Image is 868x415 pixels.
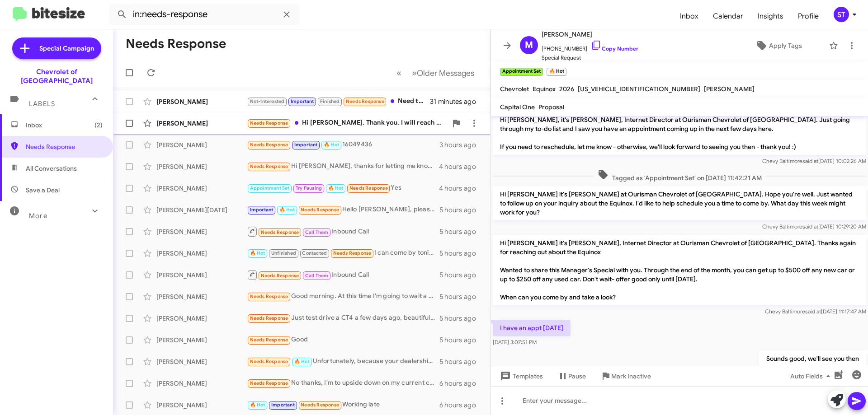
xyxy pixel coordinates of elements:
[250,402,265,408] span: 🔥 Hot
[247,205,439,215] div: Hello [PERSON_NAME], please give me an out the door price and I may be able to get there [DATE] m...
[320,98,340,104] span: Finished
[126,37,226,51] h1: Needs Response
[439,379,483,388] div: 6 hours ago
[762,223,866,230] span: Chevy Baltimore [DATE] 10:29:20 AM
[156,205,247,214] div: [PERSON_NAME][DATE]
[247,269,439,280] div: Inbound Call
[769,37,802,54] span: Apply Tags
[525,38,533,52] span: M
[439,292,483,301] div: 5 hours ago
[611,368,651,384] span: Mark Inactive
[247,335,439,345] div: Good
[439,336,483,345] div: 5 hours ago
[156,401,247,410] div: [PERSON_NAME]
[305,273,329,279] span: Call Them
[261,229,299,235] span: Needs Response
[673,3,706,29] a: Inbox
[439,357,483,366] div: 5 hours ago
[750,3,791,29] a: Insights
[250,359,288,364] span: Needs Response
[156,227,247,236] div: [PERSON_NAME]
[156,292,247,301] div: [PERSON_NAME]
[578,85,700,93] span: [US_VEHICLE_IDENTIFICATION_NUMBER]
[156,336,247,345] div: [PERSON_NAME]
[568,368,586,384] span: Pause
[439,401,483,410] div: 6 hours ago
[301,207,339,213] span: Needs Response
[783,368,841,384] button: Auto Fields
[156,357,247,366] div: [PERSON_NAME]
[109,4,299,25] input: Search
[156,184,247,193] div: [PERSON_NAME]
[156,97,247,106] div: [PERSON_NAME]
[279,207,295,213] span: 🔥 Hot
[271,250,296,256] span: Unfinished
[762,158,866,164] span: Chevy Baltimore [DATE] 10:02:26 AM
[439,184,483,193] div: 4 hours ago
[250,337,288,343] span: Needs Response
[247,140,439,150] div: 16049436
[805,308,821,315] span: said at
[250,163,288,169] span: Needs Response
[430,97,483,106] div: 31 minutes ago
[26,164,77,173] span: All Conversations
[302,250,327,256] span: Contacted
[247,313,439,323] div: Just test drive a CT4 a few days ago, beautiful car, just too small
[247,248,439,258] div: I can come by tonight
[439,162,483,171] div: 4 hours ago
[439,205,483,214] div: 5 hours ago
[559,85,574,93] span: 2026
[791,3,826,29] a: Profile
[324,142,339,148] span: 🔥 Hot
[156,162,247,171] div: [PERSON_NAME]
[790,368,834,384] span: Auto Fields
[498,368,543,384] span: Templates
[542,29,638,40] span: [PERSON_NAME]
[826,7,858,22] button: ST
[732,37,825,54] button: Apply Tags
[493,112,866,155] p: Hi [PERSON_NAME], it's [PERSON_NAME], Internet Director at Ourisman Chevrolet of [GEOGRAPHIC_DATA...
[156,140,247,149] div: [PERSON_NAME]
[493,320,571,336] p: I have an appt [DATE]
[542,53,638,62] span: Special Request
[439,249,483,258] div: 5 hours ago
[26,121,103,130] span: Inbox
[591,45,638,52] a: Copy Number
[39,44,94,53] span: Special Campaign
[250,185,290,191] span: Appointment Set
[759,350,866,367] p: Sounds good, we'll see you then
[493,235,866,305] p: Hi [PERSON_NAME] it's [PERSON_NAME], Internet Director at Ourisman Chevrolet of [GEOGRAPHIC_DATA]...
[156,249,247,258] div: [PERSON_NAME]
[156,270,247,280] div: [PERSON_NAME]
[12,37,101,59] a: Special Campaign
[333,250,372,256] span: Needs Response
[247,183,439,193] div: Yes
[392,64,480,82] nav: Page navigation example
[500,68,543,76] small: Appointment Set
[247,96,430,107] div: Need to have sunroof sorry
[250,380,288,386] span: Needs Response
[500,103,535,111] span: Capital One
[493,339,537,345] span: [DATE] 3:07:51 PM
[765,308,866,315] span: Chevy Baltimore [DATE] 11:17:47 AM
[538,103,564,111] span: Proposal
[802,223,818,230] span: said at
[250,142,288,148] span: Needs Response
[704,85,755,93] span: [PERSON_NAME]
[706,3,750,29] a: Calendar
[396,67,401,79] span: «
[547,68,566,76] small: 🔥 Hot
[439,270,483,280] div: 5 hours ago
[291,98,314,104] span: Important
[550,368,593,384] button: Pause
[247,118,447,128] div: Hi [PERSON_NAME]. Thank you. I will reach out if I'd like to take a look. Can you send me the lin...
[156,379,247,388] div: [PERSON_NAME]
[439,227,483,236] div: 5 hours ago
[439,140,483,149] div: 3 hours ago
[271,402,295,408] span: Important
[250,315,288,321] span: Needs Response
[261,273,299,279] span: Needs Response
[301,402,339,408] span: Needs Response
